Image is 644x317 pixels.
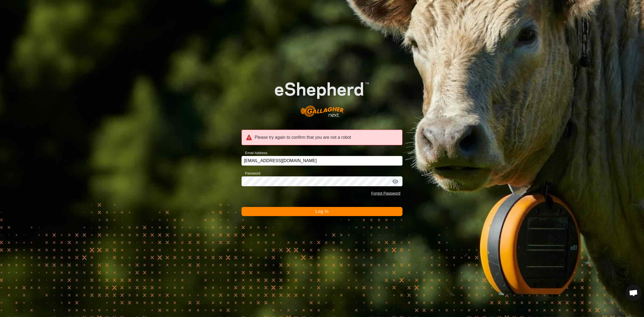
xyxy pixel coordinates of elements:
input: Email Address [241,156,402,166]
label: Email Address [241,150,267,156]
a: Forgot Password [371,191,400,195]
button: Log In [241,207,402,216]
img: E-shepherd Logo [258,69,386,124]
div: Please try again to confirm that you are not a robot [241,130,402,145]
label: Password [241,171,260,176]
span: Log In [315,209,328,214]
div: Open chat [625,285,642,301]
